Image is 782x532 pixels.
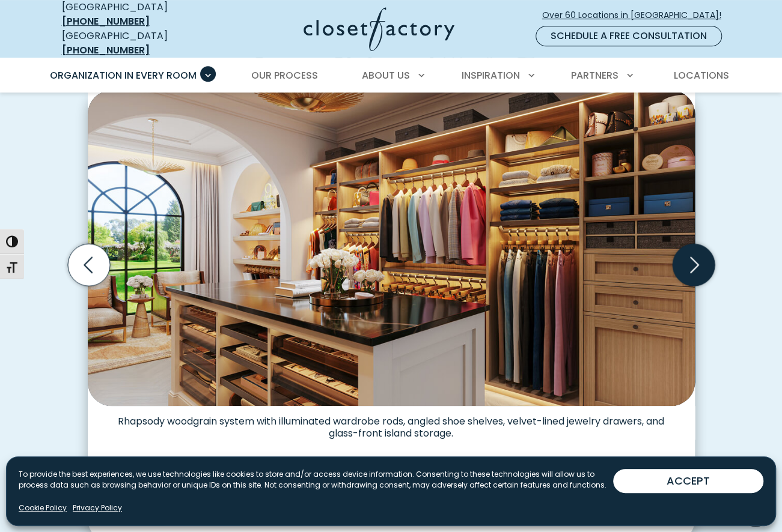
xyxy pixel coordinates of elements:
[304,7,454,51] img: Closet Factory Logo
[41,59,741,92] nav: Primary Menu
[542,9,731,22] span: Over 60 Locations in [GEOGRAPHIC_DATA]!
[62,43,150,57] a: [PHONE_NUMBER]
[673,68,729,82] span: Locations
[73,503,122,513] a: Privacy Policy
[88,406,695,440] figcaption: Rhapsody woodgrain system with illuminated wardrobe rods, angled shoe shelves, velvet-lined jewel...
[668,239,719,291] button: Next slide
[62,14,150,28] a: [PHONE_NUMBER]
[613,469,763,493] button: ACCEPT
[88,90,695,406] img: Custom dressing room Rhapsody woodgrain system with illuminated wardrobe rods, angled shoe shelve...
[536,26,722,46] a: Schedule a Free Consultation
[542,5,732,26] a: Over 60 Locations in [GEOGRAPHIC_DATA]!
[50,68,197,82] span: Organization in Every Room
[63,239,115,291] button: Previous slide
[62,29,209,58] div: [GEOGRAPHIC_DATA]
[19,503,67,513] a: Cookie Policy
[19,469,613,491] p: To provide the best experiences, we use technologies like cookies to store and/or access device i...
[251,68,318,82] span: Our Process
[571,68,619,82] span: Partners
[462,68,520,82] span: Inspiration
[362,68,410,82] span: About Us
